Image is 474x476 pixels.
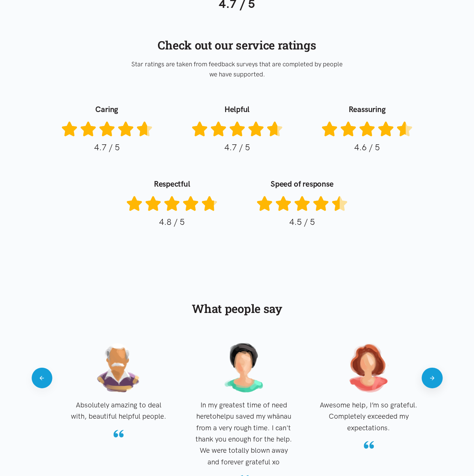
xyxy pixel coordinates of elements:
[271,179,333,189] strong: Speed of response
[256,215,348,229] p: 4.5 / 5
[194,400,293,468] div: In my greatest time of need heretohelpu saved my whānau from a very rough time. I can't thank you...
[349,105,386,114] strong: Reassuring
[131,37,343,53] h2: Check out our service ratings
[32,368,52,388] button: Previous
[69,400,168,422] div: Absolutely amazing to deal with, beautiful helpful people.
[154,179,190,189] strong: Respectful
[131,301,343,317] h2: What people say
[131,59,343,79] p: Star ratings are taken from feedback surveys that are completed by people we have supported.
[319,400,418,434] div: Awesome help, I’m so grateful. Completely exceeded my expectations.
[224,105,250,114] strong: Helpful
[422,368,442,388] button: Next
[126,215,218,229] p: 4.8 / 5
[61,141,153,154] p: 4.7 / 5
[321,141,413,154] p: 4.6 / 5
[95,105,118,114] strong: Caring
[191,141,283,154] p: 4.7 / 5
